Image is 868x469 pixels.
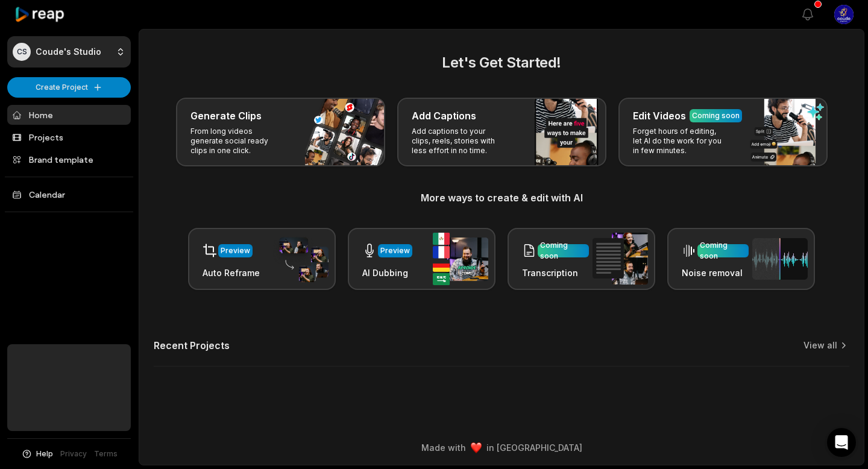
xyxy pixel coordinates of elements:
[692,110,740,121] div: Coming soon
[752,238,808,280] img: noise_removal.png
[154,52,849,74] h2: Let's Get Started!
[433,233,488,285] img: ai_dubbing.png
[522,266,589,279] h3: Transcription
[7,77,131,98] button: Create Project
[7,150,131,169] a: Brand template
[7,184,131,204] a: Calendar
[633,127,726,156] p: Forget hours of editing, let AI do the work for you in few minutes.
[21,449,53,459] button: Help
[540,240,587,262] div: Coming soon
[36,449,53,459] span: Help
[150,441,853,454] div: Made with in [GEOGRAPHIC_DATA]
[471,442,482,453] img: heart emoji
[273,236,329,283] img: auto_reframe.png
[804,339,837,351] a: View all
[412,127,505,156] p: Add captions to your clips, reels, stories with less effort in no time.
[154,339,230,351] h2: Recent Projects
[190,109,262,123] h3: Generate Clips
[700,240,746,262] div: Coming soon
[203,266,260,279] h3: Auto Reframe
[60,449,87,459] a: Privacy
[154,190,849,205] h3: More ways to create & edit with AI
[221,245,250,256] div: Preview
[362,266,412,279] h3: AI Dubbing
[827,428,856,457] div: Open Intercom Messenger
[7,127,131,147] a: Projects
[190,127,284,156] p: From long videos generate social ready clips in one click.
[94,449,118,459] a: Terms
[593,233,648,285] img: transcription.png
[13,43,31,61] div: CS
[412,109,476,123] h3: Add Captions
[380,245,410,256] div: Preview
[7,105,131,125] a: Home
[36,46,101,57] p: Coude's Studio
[682,266,749,279] h3: Noise removal
[633,109,686,123] h3: Edit Videos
